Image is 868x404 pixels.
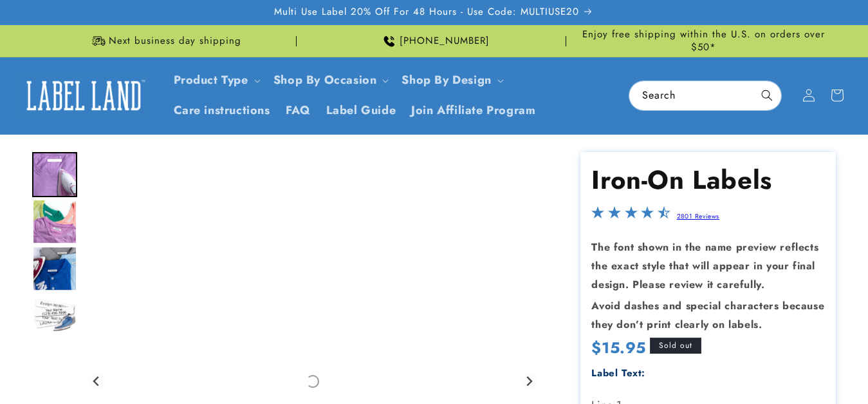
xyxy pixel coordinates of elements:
[591,163,824,197] h1: Iron-On Labels
[166,95,278,126] a: Care instructions
[286,103,311,118] span: FAQ
[166,65,266,95] summary: Product Type
[411,103,535,118] span: Join Affiliate Program
[571,25,836,57] div: Announcement
[19,75,148,115] img: Label Land
[400,35,490,48] span: [PHONE_NUMBER]
[32,199,77,244] div: Go to slide 2
[174,72,248,88] a: Product Type
[402,72,491,88] a: Shop By Design
[32,152,77,197] img: Iron on name label being ironed to shirt
[274,6,579,19] span: Multi Use Label 20% Off For 48 Hours - Use Code: MULTIUSE20
[591,338,646,358] span: $15.95
[266,65,394,95] summary: Shop By Occasion
[302,25,566,57] div: Announcement
[32,246,77,291] img: Iron on name labels ironed to shirt collar
[32,293,77,338] div: Go to slide 4
[571,28,836,53] span: Enjoy free shipping within the U.S. on orders over $50*
[591,240,818,292] strong: The font shown in the name preview reflects the exact style that will appear in your final design...
[591,366,645,380] label: Label Text:
[278,95,319,126] a: FAQ
[650,338,701,354] span: Sold out
[591,209,670,224] span: 4.5-star overall rating
[88,372,106,390] button: Go to last slide
[591,298,824,332] strong: Avoid dashes and special characters because they don’t print clearly on labels.
[326,103,396,118] span: Label Guide
[32,25,297,57] div: Announcement
[15,71,153,120] a: Label Land
[273,73,377,88] span: Shop By Occasion
[32,199,77,244] img: Iron on name tags ironed to a t-shirt
[109,35,241,48] span: Next business day shipping
[753,81,781,110] button: Search
[677,211,719,221] a: 2801 Reviews
[319,95,404,126] a: Label Guide
[394,65,508,95] summary: Shop By Design
[521,372,538,390] button: Next slide
[174,103,270,118] span: Care instructions
[32,152,77,197] div: Go to slide 1
[403,95,543,126] a: Join Affiliate Program
[32,293,77,338] img: Iron-on name labels with an iron
[32,246,77,291] div: Go to slide 3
